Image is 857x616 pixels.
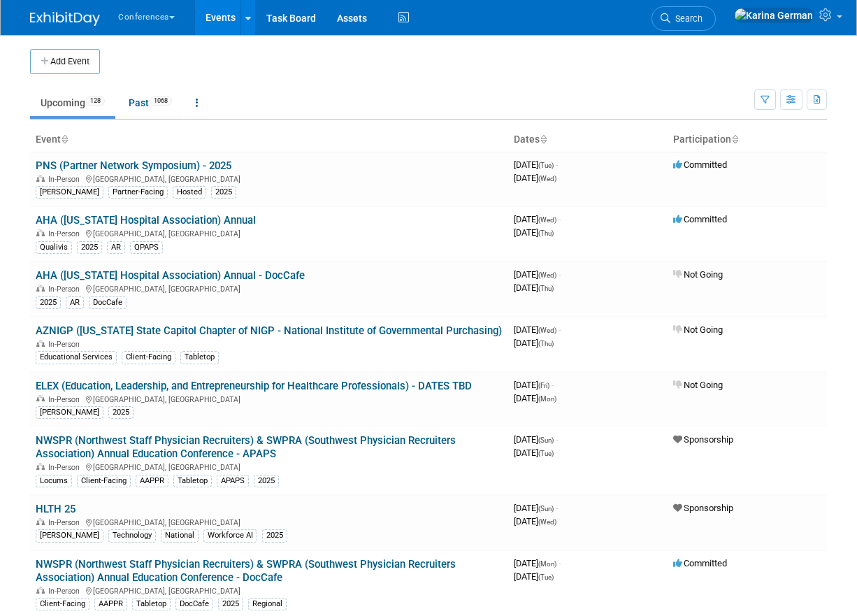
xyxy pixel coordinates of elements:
[262,529,287,542] div: 2025
[36,269,305,282] a: AHA ([US_STATE] Hospital Association) Annual - DocCafe
[36,585,503,596] div: [GEOGRAPHIC_DATA], [GEOGRAPHIC_DATA]
[108,406,134,419] div: 2025
[36,434,456,460] a: NWSPR (Northwest Staff Physician Recruiters) & SWPRA (Southwest Physician Recruiters Association)...
[36,587,45,594] img: In-Person Event
[36,282,503,294] div: [GEOGRAPHIC_DATA], [GEOGRAPHIC_DATA]
[514,282,554,293] span: [DATE]
[538,175,556,182] span: (Wed)
[36,461,503,472] div: [GEOGRAPHIC_DATA], [GEOGRAPHIC_DATA]
[108,186,168,199] div: Partner-Facing
[122,351,175,364] div: Client-Facing
[673,214,727,224] span: Committed
[673,558,727,568] span: Committed
[36,175,45,182] img: In-Person Event
[30,49,100,74] button: Add Event
[538,573,554,581] span: (Tue)
[89,296,127,309] div: DocCafe
[150,96,172,106] span: 1068
[36,395,45,402] img: In-Person Event
[36,558,456,584] a: NWSPR (Northwest Staff Physician Recruiters) & SWPRA (Southwest Physician Recruiters Association)...
[559,324,561,335] span: -
[556,434,558,445] span: -
[538,560,556,568] span: (Mon)
[180,351,219,364] div: Tabletop
[130,241,163,254] div: QPAPS
[559,214,561,224] span: -
[36,214,256,227] a: AHA ([US_STATE] Hospital Association) Annual
[559,558,561,568] span: -
[48,587,84,596] span: In-Person
[48,229,84,238] span: In-Person
[30,12,100,26] img: ExhibitDay
[173,186,206,199] div: Hosted
[36,159,231,172] a: PNS (Partner Network Symposium) - 2025
[36,475,72,487] div: Locums
[108,529,156,542] div: Technology
[514,447,554,458] span: [DATE]
[36,518,45,525] img: In-Person Event
[203,529,257,542] div: Workforce AI
[538,271,556,279] span: (Wed)
[36,516,503,527] div: [GEOGRAPHIC_DATA], [GEOGRAPHIC_DATA]
[86,96,105,106] span: 128
[136,475,168,487] div: AAPPR
[538,162,554,169] span: (Tue)
[132,598,171,610] div: Tabletop
[538,436,554,444] span: (Sun)
[48,463,84,472] span: In-Person
[673,434,733,445] span: Sponsorship
[217,475,249,487] div: APAPS
[514,558,561,568] span: [DATE]
[254,475,279,487] div: 2025
[668,128,827,152] th: Participation
[514,269,561,280] span: [DATE]
[218,598,243,610] div: 2025
[538,285,554,292] span: (Thu)
[66,296,84,309] div: AR
[538,505,554,513] span: (Sun)
[514,503,558,513] span: [DATE]
[673,324,723,335] span: Not Going
[107,241,125,254] div: AR
[248,598,287,610] div: Regional
[118,89,182,116] a: Past1068
[36,529,103,542] div: [PERSON_NAME]
[36,598,89,610] div: Client-Facing
[508,128,668,152] th: Dates
[538,382,549,389] span: (Fri)
[36,340,45,347] img: In-Person Event
[514,214,561,224] span: [DATE]
[48,518,84,527] span: In-Person
[514,571,554,582] span: [DATE]
[36,229,45,236] img: In-Person Event
[514,227,554,238] span: [DATE]
[61,134,68,145] a: Sort by Event Name
[30,128,508,152] th: Event
[48,285,84,294] span: In-Person
[36,393,503,404] div: [GEOGRAPHIC_DATA], [GEOGRAPHIC_DATA]
[36,241,72,254] div: Qualivis
[30,89,115,116] a: Upcoming128
[36,380,472,392] a: ELEX (Education, Leadership, and Entrepreneurship for Healthcare Professionals) - DATES TBD
[673,159,727,170] span: Committed
[36,324,502,337] a: AZNIGP ([US_STATE] State Capitol Chapter of NIGP - National Institute of Governmental Purchasing)
[36,406,103,419] div: [PERSON_NAME]
[211,186,236,199] div: 2025
[514,173,556,183] span: [DATE]
[538,327,556,334] span: (Wed)
[48,175,84,184] span: In-Person
[514,338,554,348] span: [DATE]
[538,518,556,526] span: (Wed)
[36,285,45,292] img: In-Person Event
[514,324,561,335] span: [DATE]
[556,503,558,513] span: -
[77,241,102,254] div: 2025
[538,450,554,457] span: (Tue)
[36,351,117,364] div: Educational Services
[161,529,199,542] div: National
[673,380,723,390] span: Not Going
[48,340,84,349] span: In-Person
[173,475,212,487] div: Tabletop
[514,159,558,170] span: [DATE]
[514,393,556,403] span: [DATE]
